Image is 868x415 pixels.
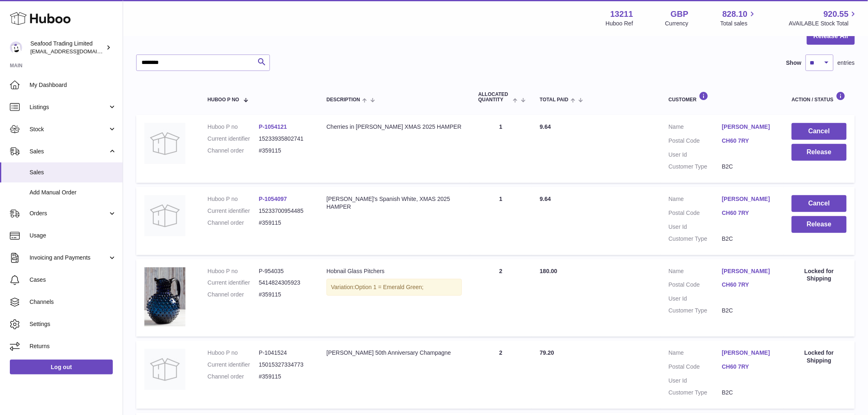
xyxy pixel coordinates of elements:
[208,97,239,103] span: Huboo P no
[30,125,108,133] span: Stock
[355,284,424,290] span: Option 1 = Emerald Green;
[720,9,757,27] a: 828.10 Total sales
[10,360,113,374] a: Log out
[669,137,722,147] dt: Postal Code
[540,123,551,130] span: 9.64
[792,349,847,365] div: Locked for Shipping
[259,135,310,143] dd: 15233935802741
[30,254,108,262] span: Invoicing and Payments
[259,373,310,381] dd: #359115
[259,279,310,287] dd: 5414824305923
[30,232,116,239] span: Usage
[144,349,185,390] img: no-photo.jpg
[259,349,310,357] dd: P-1041524
[722,123,775,131] a: [PERSON_NAME]
[30,148,108,155] span: Sales
[722,137,775,145] a: CH60 7RY
[540,349,554,356] span: 79.20
[669,295,722,303] dt: User Id
[669,377,722,385] dt: User Id
[208,373,259,381] dt: Channel order
[669,281,722,291] dt: Postal Code
[671,9,688,20] strong: GBP
[722,195,775,203] a: [PERSON_NAME]
[722,235,775,243] dd: B2C
[259,147,310,155] dd: #359115
[259,196,287,202] a: P-1054097
[208,123,259,131] dt: Huboo P no
[144,195,185,236] img: no-photo.jpg
[30,103,108,111] span: Listings
[786,59,802,67] label: Show
[792,267,847,283] div: Locked for Shipping
[606,20,633,27] div: Huboo Ref
[540,196,551,202] span: 9.64
[10,41,22,54] img: internalAdmin-13211@internal.huboo.com
[208,195,259,203] dt: Huboo P no
[327,97,360,103] span: Description
[669,223,722,231] dt: User Id
[327,195,462,211] div: [PERSON_NAME]'s Spanish White, XMAS 2025 HAMPER
[610,9,633,20] strong: 13211
[540,97,569,103] span: Total paid
[792,91,847,103] div: Action / Status
[208,279,259,287] dt: Current identifier
[540,268,557,274] span: 180.00
[722,389,775,397] dd: B2C
[665,20,689,27] div: Currency
[327,123,462,131] div: Cherries in [PERSON_NAME] XMAS 2025 HAMPER
[144,123,185,164] img: no-photo.jpg
[30,342,116,350] span: Returns
[30,189,116,196] span: Add Manual Order
[722,281,775,289] a: CH60 7RY
[722,209,775,217] a: CH60 7RY
[669,163,722,171] dt: Customer Type
[478,92,511,103] span: ALLOCATED Quantity
[824,9,849,20] span: 920.55
[30,298,116,306] span: Channels
[789,20,858,27] span: AVAILABLE Stock Total
[208,147,259,155] dt: Channel order
[327,349,462,357] div: [PERSON_NAME] 50th Anniversary Champagne
[669,91,775,103] div: Customer
[208,219,259,227] dt: Channel order
[720,20,757,27] span: Total sales
[669,307,722,315] dt: Customer Type
[259,219,310,227] dd: #359115
[470,341,532,409] td: 2
[208,349,259,357] dt: Huboo P no
[259,267,310,275] dd: P-954035
[30,81,116,89] span: My Dashboard
[722,9,747,20] span: 828.10
[669,209,722,219] dt: Postal Code
[259,207,310,215] dd: 15233700954485
[789,9,858,27] a: 920.55 AVAILABLE Stock Total
[30,320,116,328] span: Settings
[669,235,722,243] dt: Customer Type
[669,123,722,133] dt: Name
[470,259,532,337] td: 2
[208,135,259,143] dt: Current identifier
[722,163,775,171] dd: B2C
[470,115,532,183] td: 1
[807,28,855,45] button: Release All
[669,267,722,277] dt: Name
[30,48,121,55] span: [EMAIL_ADDRESS][DOMAIN_NAME]
[722,267,775,275] a: [PERSON_NAME]
[722,363,775,371] a: CH60 7RY
[669,389,722,397] dt: Customer Type
[30,40,104,55] div: Seafood Trading Limited
[30,210,108,217] span: Orders
[792,144,847,161] button: Release
[208,361,259,369] dt: Current identifier
[838,59,855,67] span: entries
[259,361,310,369] dd: 15015327334773
[30,276,116,284] span: Cases
[259,291,310,299] dd: #359115
[30,169,116,176] span: Sales
[792,195,847,212] button: Cancel
[722,307,775,315] dd: B2C
[722,349,775,357] a: [PERSON_NAME]
[208,207,259,215] dt: Current identifier
[144,267,185,327] img: hobnailnightblue.png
